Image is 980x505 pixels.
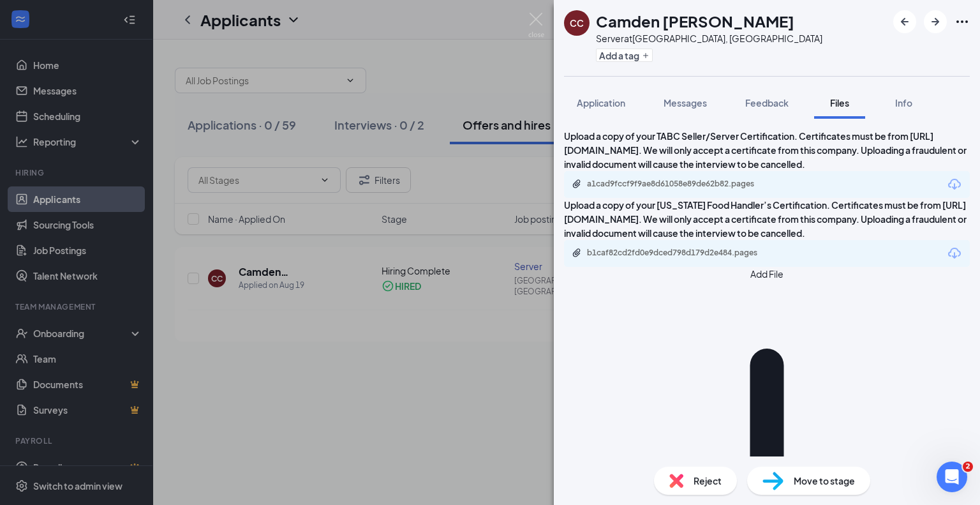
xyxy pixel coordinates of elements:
h1: Camden [PERSON_NAME] [596,10,794,32]
svg: Plus [642,52,650,59]
svg: Download [947,177,962,192]
button: ArrowRight [924,10,947,33]
span: Messages [664,97,707,109]
svg: ArrowRight [928,14,943,29]
span: Move to stage [794,474,855,488]
div: Upload a copy of your TABC Seller/Server Certification. Certificates must be from [URL][DOMAIN_NA... [564,129,970,171]
iframe: Intercom live chat [937,462,967,492]
svg: ArrowLeftNew [897,14,912,29]
div: b1caf82cd2fd0e9dced798d179d2e484.pages [587,248,766,258]
svg: Download [947,246,962,261]
div: CC [570,17,584,29]
span: 2 [963,462,973,472]
span: Info [895,97,912,109]
span: Files [830,97,849,109]
button: PlusAdd a tag [596,49,653,62]
a: Paperclipb1caf82cd2fd0e9dced798d179d2e484.pages [572,248,778,260]
span: Application [577,97,625,109]
a: Paperclipa1cad9fccf9f9ae8d61058e89de62b82.pages [572,179,778,191]
div: a1cad9fccf9f9ae8d61058e89de62b82.pages [587,179,766,189]
span: Feedback [745,97,789,109]
button: ArrowLeftNew [893,10,916,33]
div: Server at [GEOGRAPHIC_DATA], [GEOGRAPHIC_DATA] [596,32,822,45]
svg: Paperclip [572,248,582,258]
svg: Ellipses [954,14,970,29]
svg: Paperclip [572,179,582,189]
span: Reject [694,474,722,488]
div: Upload a copy of your [US_STATE] Food Handler’s Certification. Certificates must be from [URL][DO... [564,198,970,240]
